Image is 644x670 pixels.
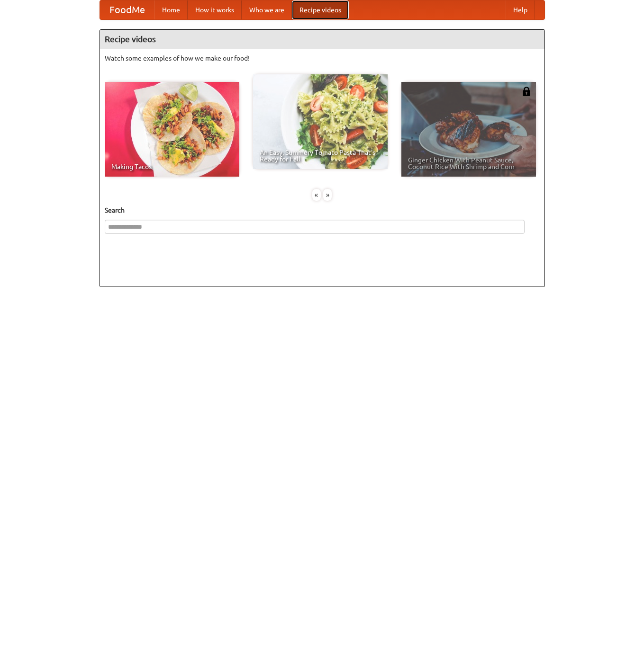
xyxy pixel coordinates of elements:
a: Making Tacos [105,82,239,177]
a: Help [506,0,535,19]
h5: Search [105,205,540,215]
a: FoodMe [100,0,154,19]
img: 483408.png [522,87,531,96]
h4: Recipe videos [100,30,544,49]
span: An Easy, Summery Tomato Pasta That's Ready for Fall [260,149,381,162]
a: How it works [188,0,242,19]
a: Who we are [242,0,292,19]
div: « [312,189,321,201]
p: Watch some examples of how we make our food! [105,54,540,63]
div: » [323,189,332,201]
a: An Easy, Summery Tomato Pasta That's Ready for Fall [253,74,388,169]
span: Making Tacos [111,163,233,170]
a: Recipe videos [292,0,349,19]
a: Home [154,0,188,19]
